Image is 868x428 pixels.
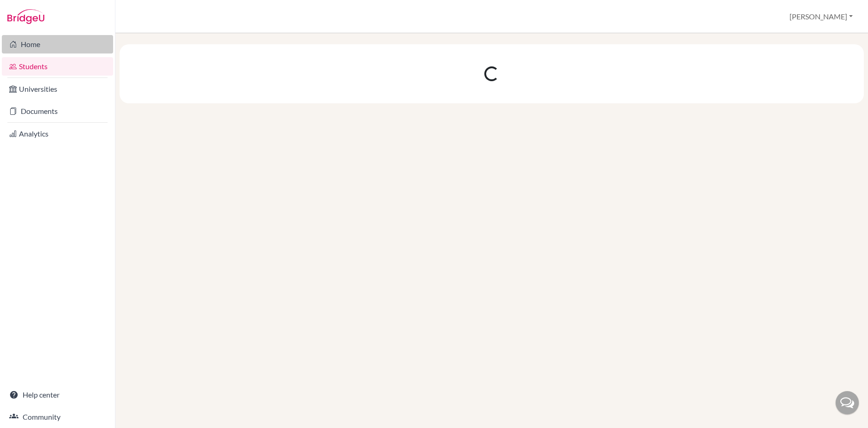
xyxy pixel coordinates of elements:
[2,408,113,426] a: Community
[2,80,113,98] a: Universities
[2,57,113,76] a: Students
[7,9,44,24] img: Bridge-U
[2,102,113,120] a: Documents
[2,35,113,53] a: Home
[21,6,40,15] span: Help
[2,386,113,404] a: Help center
[785,8,857,25] button: [PERSON_NAME]
[2,125,113,143] a: Analytics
